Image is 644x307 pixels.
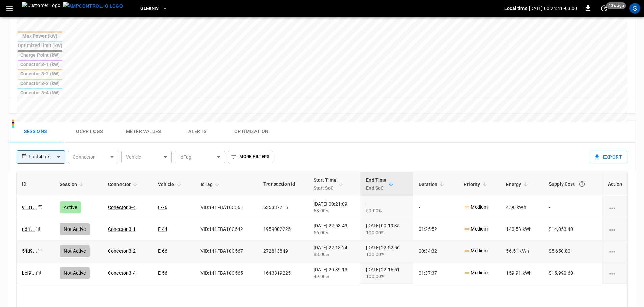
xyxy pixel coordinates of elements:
[29,151,65,163] div: Last 4 hrs
[608,248,622,254] div: charging session options
[464,269,488,276] p: Medium
[314,251,355,258] div: 83.00%
[170,121,224,143] button: Alerts
[599,3,610,14] button: set refresh interval
[258,172,308,196] th: Transaction Id
[366,244,408,258] div: [DATE] 22:52:56
[258,262,308,284] td: 1643319225
[314,176,337,192] div: Start Time
[314,229,355,236] div: 56.00%
[258,240,308,262] td: 272813849
[464,247,488,254] p: Medium
[138,2,170,15] button: Geminis
[366,176,386,192] div: End Time
[17,172,627,284] table: sessions table
[314,184,337,192] p: Start SoC
[629,3,640,14] div: profile-icon
[501,262,543,284] td: 159.91 kWh
[314,176,346,192] span: Start TimeStart SoC
[608,270,622,276] div: charging session options
[608,204,622,211] div: charging session options
[366,273,408,280] div: 100.00%
[17,172,54,196] th: ID
[501,240,543,262] td: 56.51 kWh
[366,251,408,258] div: 100.00%
[158,180,183,188] span: Vehicle
[8,121,62,143] button: Sessions
[543,240,602,262] td: $5,650.80
[529,5,577,12] p: [DATE] 00:24:41 -03:00
[314,244,355,258] div: [DATE] 22:18:24
[464,180,489,188] span: Priority
[224,121,278,143] button: Optimization
[228,151,273,163] button: More Filters
[60,267,90,279] div: Not Active
[195,262,258,284] td: VID:141FBA10C565
[200,180,222,188] span: IdTag
[506,180,530,188] span: Energy
[608,226,622,233] div: charging session options
[158,248,168,254] a: E-66
[366,184,386,192] p: End SoC
[366,266,408,280] div: [DATE] 22:16:51
[60,180,86,188] span: Session
[543,262,602,284] td: $15,990.60
[366,176,395,192] span: End TimeEnd SoC
[37,247,44,255] div: copy
[35,269,42,277] div: copy
[413,262,458,284] td: 01:37:37
[62,121,116,143] button: Ocpp logs
[108,180,139,188] span: Connector
[590,151,627,163] button: Export
[116,121,170,143] button: Meter Values
[314,273,355,280] div: 49.00%
[108,270,136,276] a: Conector 3-4
[140,5,159,12] span: Geminis
[22,2,60,15] img: Customer Logo
[63,2,123,10] img: ampcontrol.io logo
[108,248,136,254] a: Conector 3-2
[549,178,597,190] div: Supply Cost
[602,172,627,196] th: Action
[606,2,626,9] span: 40 s ago
[158,270,168,276] a: E-56
[504,5,528,12] p: Local time
[195,240,258,262] td: VID:141FBA10C567
[419,180,446,188] span: Duration
[60,245,90,257] div: Not Active
[366,229,408,236] div: 100.00%
[413,240,458,262] td: 00:34:32
[576,178,588,190] button: The cost of your charging session based on your supply rates
[314,266,355,280] div: [DATE] 20:39:13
